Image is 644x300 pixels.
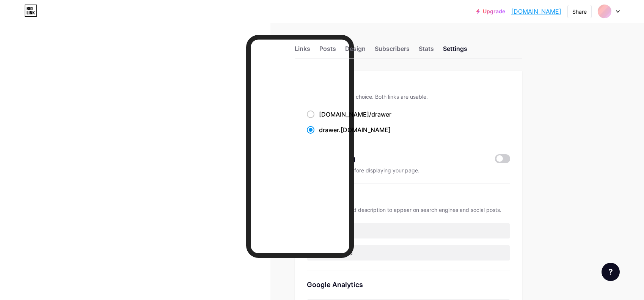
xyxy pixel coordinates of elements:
[307,223,510,238] input: Title
[371,111,391,118] span: drawer
[511,7,561,16] a: [DOMAIN_NAME]
[307,167,510,174] div: Show a warning before displaying your page.
[572,8,587,16] div: Share
[307,193,510,203] div: SEO
[307,153,484,164] div: NSFW warning
[319,125,391,134] div: .[DOMAIN_NAME]
[307,80,510,90] div: Preferred link
[307,245,510,261] input: Description (max 160 chars)
[443,44,467,58] div: Settings
[345,44,366,58] div: Design
[295,44,310,58] div: Links
[476,8,505,14] a: Upgrade
[307,206,510,214] div: Choose the title and description to appear on search engines and social posts.
[319,44,336,58] div: Posts
[319,110,391,119] div: [DOMAIN_NAME]/
[307,279,510,290] div: Google Analytics
[307,93,510,101] div: This is an aesthetic choice. Both links are usable.
[375,44,410,58] div: Subscribers
[419,44,434,58] div: Stats
[319,126,339,134] span: drawer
